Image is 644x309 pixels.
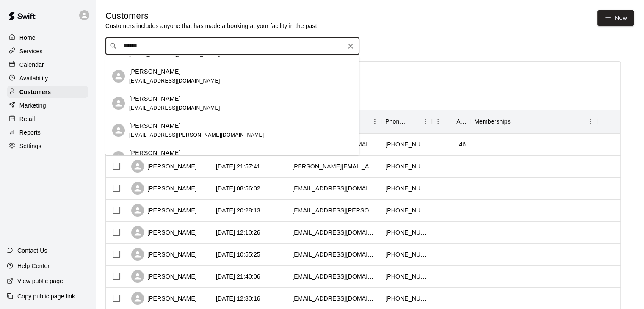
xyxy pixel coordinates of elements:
[19,47,43,55] p: Services
[445,116,456,127] button: Sort
[456,110,466,133] div: Age
[105,10,319,22] h5: Customers
[19,74,48,83] p: Availability
[105,22,319,30] p: Customers includes anyone that has made a booking at your facility in the past.
[7,99,88,112] a: Marketing
[292,250,377,259] div: blairwcasey@gmail.com
[385,140,428,149] div: +16048179703
[419,115,432,128] button: Menu
[19,142,41,150] p: Settings
[131,160,197,173] div: [PERSON_NAME]
[131,270,197,283] div: [PERSON_NAME]
[131,182,197,195] div: [PERSON_NAME]
[7,86,88,98] a: Customers
[385,206,428,215] div: +17789280028
[216,272,260,281] div: 2025-08-07 21:40:06
[7,113,88,125] a: Retail
[17,292,75,301] p: Copy public page link
[19,61,44,69] p: Calendar
[597,10,634,26] a: New
[19,33,36,42] p: Home
[7,31,88,44] a: Home
[19,101,46,110] p: Marketing
[19,88,51,96] p: Customers
[288,110,381,133] div: Email
[345,40,357,52] button: Clear
[7,126,88,139] a: Reports
[7,58,88,71] a: Calendar
[216,184,260,193] div: 2025-08-15 08:56:02
[385,228,428,237] div: +17782311889
[7,72,88,85] a: Availability
[385,294,428,303] div: +16049080568
[292,162,377,171] div: mike.giannelli@gmail.com
[7,45,88,58] a: Services
[432,115,445,128] button: Menu
[459,140,466,149] div: 46
[385,162,428,171] div: +16048139868
[216,228,260,237] div: 2025-08-09 12:10:26
[216,250,260,259] div: 2025-08-08 10:55:25
[432,110,470,133] div: Age
[292,184,377,193] div: sonjamnm@yahoo.ca
[584,115,597,128] button: Menu
[292,272,377,281] div: trace.chu@gmail.com
[407,116,419,127] button: Sort
[216,294,260,303] div: 2025-08-07 12:30:16
[19,115,35,123] p: Retail
[381,110,432,133] div: Phone Number
[385,110,407,133] div: Phone Number
[105,38,359,55] div: Search customers by name or email
[385,184,428,193] div: +17788362454
[474,110,511,133] div: Memberships
[385,250,428,259] div: +16043606456
[368,115,381,128] button: Menu
[131,204,197,217] div: [PERSON_NAME]
[131,226,197,239] div: [PERSON_NAME]
[216,206,260,215] div: 2025-08-14 20:28:13
[292,294,377,303] div: bnaphegyi@gmail.com
[216,162,260,171] div: 2025-08-18 21:57:41
[470,110,597,133] div: Memberships
[511,116,522,127] button: Sort
[17,246,47,255] p: Contact Us
[17,277,63,285] p: View public page
[292,228,377,237] div: attlereagan@gmail.com
[17,262,50,270] p: Help Center
[292,206,377,215] div: tam.penny@gmail.com
[131,292,197,305] div: [PERSON_NAME]
[131,248,197,261] div: [PERSON_NAME]
[19,128,41,137] p: Reports
[7,140,88,152] a: Settings
[385,272,428,281] div: +16047876410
